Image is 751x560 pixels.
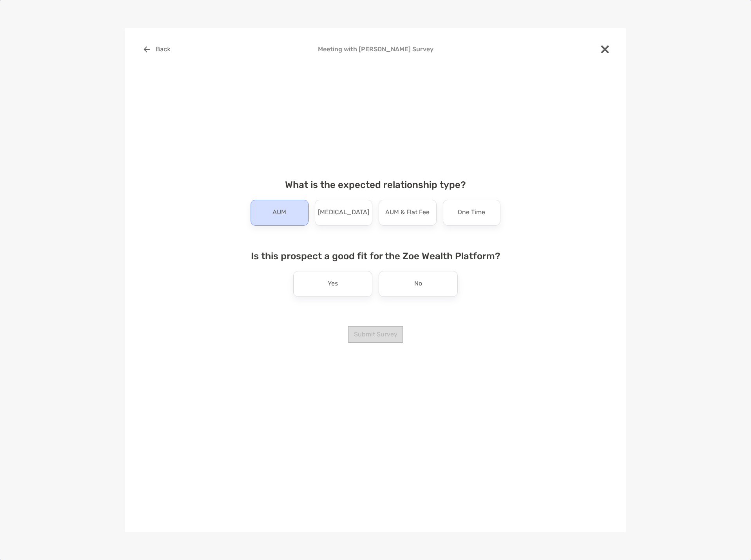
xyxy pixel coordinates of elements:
h4: Is this prospect a good fit for the Zoe Wealth Platform? [244,251,507,262]
p: AUM & Flat Fee [385,206,430,219]
p: One Time [458,206,485,219]
p: No [414,278,422,290]
p: [MEDICAL_DATA] [318,206,369,219]
button: Back [137,41,176,58]
p: AUM [273,206,286,219]
img: close modal [601,45,609,53]
img: button icon [144,46,150,52]
h4: Meeting with [PERSON_NAME] Survey [137,45,614,53]
p: Yes [328,278,338,290]
h4: What is the expected relationship type? [244,179,507,190]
